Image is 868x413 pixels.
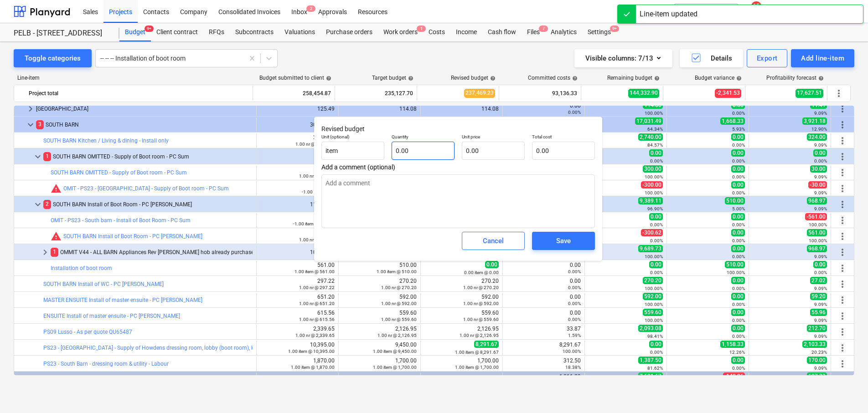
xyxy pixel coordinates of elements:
[837,119,848,130] span: More actions
[51,183,62,194] span: Committed costs exceed revised budget
[645,302,663,307] small: 100.00%
[645,190,663,195] small: 100.00%
[321,124,595,134] p: Revised budget
[650,350,663,355] small: 0.00%
[423,23,450,41] a: Costs
[807,325,827,332] span: 212.70
[837,326,848,337] span: More actions
[51,248,58,256] span: 1
[462,232,525,250] button: Cancel
[732,334,745,339] small: 0.00%
[32,151,43,162] span: keyboard_arrow_down
[539,25,548,32] span: 7
[14,49,92,67] button: Toggle categories
[14,75,253,81] div: Line-item
[652,76,660,81] span: help
[582,23,616,41] a: Settings9+
[732,254,745,259] small: 0.00%
[650,158,663,163] small: 0.00%
[791,49,854,67] button: Add line-item
[833,88,844,99] span: More actions
[43,297,202,303] a: MASTER ENSUITE Install of master ensuite - PC [PERSON_NAME]
[731,213,745,220] span: 0.00
[814,143,827,148] small: 9.09%
[807,357,827,364] span: 170.00
[568,301,581,306] small: 0.00%
[151,23,203,41] a: Client contract
[339,86,413,101] div: 235,127.70
[299,173,335,178] small: 1.00 nr @ 330.00
[638,245,663,252] span: 9,689.73
[455,350,499,355] small: 1.00 item @ 8,291.67
[43,149,253,164] div: SOUTH BARN OMITTED - Supply of Boot room - PC Sum
[814,111,827,116] small: 9.09%
[381,301,417,306] small: 1.00 nr @ 592.00
[582,23,616,41] div: Settings
[230,23,279,41] a: Subcontracts
[805,213,827,220] span: -561.00
[638,133,663,141] span: 2,740.00
[51,245,253,260] div: OMMIT V44 - ALL BARN Appliances Rev [PERSON_NAME] hob already purchased
[680,49,743,67] button: Details
[720,341,745,348] span: 1,158.33
[837,151,848,162] span: More actions
[381,278,417,291] div: 270.20
[715,89,741,97] span: -2,341.53
[25,119,36,130] span: keyboard_arrow_down
[259,75,331,81] div: Budget submitted to client
[585,52,661,64] div: Visible columns : 7/13
[837,103,848,114] span: More actions
[260,249,335,255] div: 10,658.70
[647,206,663,211] small: 96.90%
[731,309,745,316] span: 0.00
[732,111,745,116] small: 0.00%
[43,329,132,335] a: PS09 Lusso - As per quote QU65487
[638,325,663,332] span: 2,093.08
[732,206,745,211] small: 5.00%
[450,23,482,41] div: Income
[377,262,417,275] div: 510.00
[563,349,581,354] small: 100.00%
[279,23,320,41] a: Valuations
[14,29,108,38] div: PELB - [STREET_ADDRESS]
[725,261,745,268] span: 510.00
[320,23,378,41] a: Purchase orders
[299,294,335,306] div: 651.20
[378,23,423,41] a: Work orders1
[810,165,827,173] span: 30.00
[731,165,745,173] span: 0.00
[25,52,81,64] div: Toggle categories
[837,135,848,146] span: More actions
[802,341,827,348] span: 2,103.33
[381,294,417,306] div: 592.00
[808,181,827,189] span: -30.00
[506,278,581,291] div: 0.00
[293,214,335,227] div: -561.00
[643,102,663,109] span: 114.08
[837,247,848,258] span: More actions
[203,23,230,41] div: RFQs
[381,310,417,322] div: 559.60
[691,52,732,64] div: Details
[638,197,663,204] span: 9,389.11
[295,333,335,338] small: 1.00 nr @ 2,339.65
[488,76,496,81] span: help
[732,158,745,163] small: 0.00%
[643,309,663,316] span: 559.60
[641,229,663,236] span: -300.62
[32,199,43,210] span: keyboard_arrow_down
[807,133,827,141] span: 324.00
[464,89,495,97] span: 237,469.23
[295,134,335,147] div: 3,564.00
[342,106,417,112] div: 114.08
[837,342,848,353] span: More actions
[814,286,827,291] small: 9.09%
[299,310,335,322] div: 615.56
[810,293,827,300] span: 59.20
[36,120,44,129] span: 3
[294,269,335,274] small: 1.00 item @ 561.00
[29,86,249,101] div: Project total
[635,117,663,125] span: 17,031.49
